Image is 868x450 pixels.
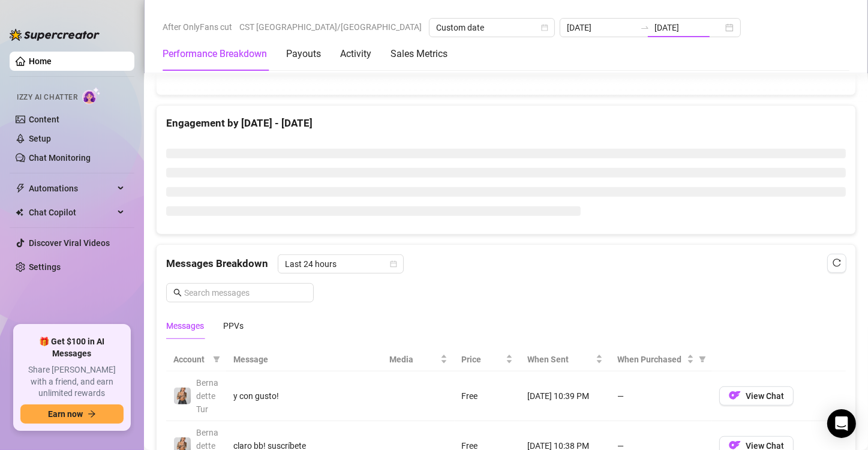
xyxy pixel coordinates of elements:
[541,24,548,31] span: calendar
[390,260,397,268] span: calendar
[29,203,114,222] span: Chat Copilot
[827,409,856,438] div: Open Intercom Messenger
[29,262,61,272] a: Settings
[640,23,650,32] span: to
[567,21,635,34] input: Start date
[729,389,741,401] img: OF
[226,348,382,371] th: Message
[17,92,77,103] span: Izzy AI Chatter
[223,319,244,332] div: PPVs
[166,115,846,131] div: Engagement by [DATE] - [DATE]
[389,353,437,366] span: Media
[29,56,52,66] a: Home
[696,350,708,368] span: filter
[163,18,232,36] span: After OnlyFans cut
[285,255,397,273] span: Last 24 hours
[520,348,610,371] th: When Sent
[82,87,101,104] img: AI Chatter
[166,319,204,332] div: Messages
[746,391,784,401] span: View Chat
[233,389,375,403] div: y con gusto!
[436,19,548,37] span: Custom date
[20,404,124,424] button: Earn nowarrow-right
[213,356,220,363] span: filter
[640,23,650,32] span: swap-right
[391,47,447,61] div: Sales Metrics
[527,353,593,366] span: When Sent
[455,348,521,371] th: Price
[699,356,706,363] span: filter
[520,371,610,421] td: [DATE] 10:39 PM
[20,336,124,359] span: 🎁 Get $100 in AI Messages
[286,47,321,61] div: Payouts
[462,353,504,366] span: Price
[29,179,114,198] span: Automations
[29,134,51,143] a: Setup
[166,254,846,274] div: Messages Breakdown
[196,378,218,414] span: BernadetteTur
[211,350,223,368] span: filter
[88,410,96,418] span: arrow-right
[617,353,684,366] span: When Purchased
[10,29,100,41] img: logo-BBDzfeDw.svg
[184,286,307,299] input: Search messages
[16,208,23,217] img: Chat Copilot
[29,153,91,163] a: Chat Monitoring
[719,394,794,403] a: OFView Chat
[654,21,723,34] input: End date
[174,388,191,404] img: BernadetteTur
[48,409,83,419] span: Earn now
[29,238,110,248] a: Discover Viral Videos
[610,371,712,421] td: —
[719,386,794,406] button: OFView Chat
[833,259,841,267] span: reload
[340,47,371,61] div: Activity
[163,47,267,61] div: Performance Breakdown
[29,115,59,124] a: Content
[610,348,712,371] th: When Purchased
[16,184,25,193] span: thunderbolt
[173,289,182,297] span: search
[382,348,454,371] th: Media
[455,371,521,421] td: Free
[173,353,208,366] span: Account
[239,18,422,36] span: CST [GEOGRAPHIC_DATA]/[GEOGRAPHIC_DATA]
[20,364,124,400] span: Share [PERSON_NAME] with a friend, and earn unlimited rewards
